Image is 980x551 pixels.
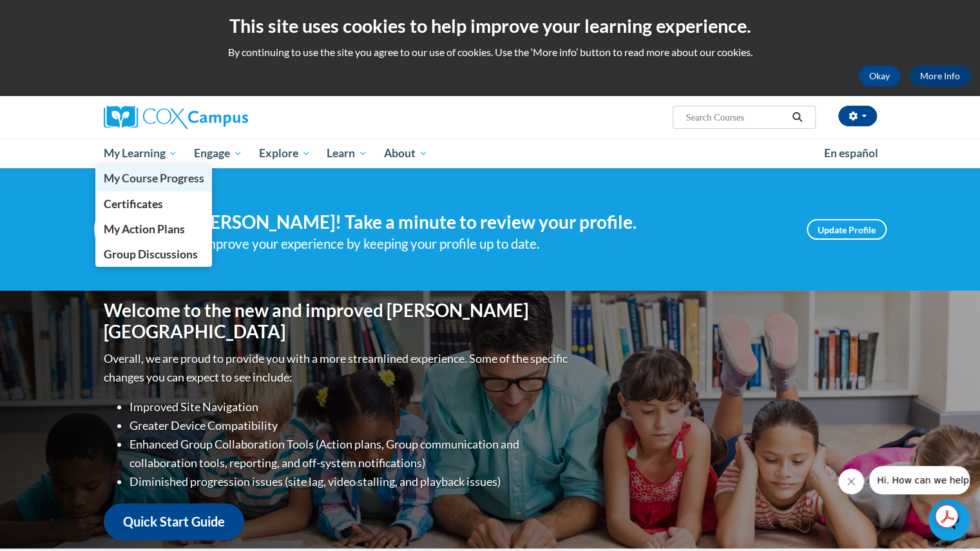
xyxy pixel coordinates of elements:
a: My Course Progress [95,166,213,191]
a: More Info [910,66,970,86]
span: Explore [259,146,311,161]
a: Quick Start Guide [104,503,244,540]
span: Learn [327,146,367,161]
button: Search [787,110,807,125]
span: Hi. How can we help? [8,9,104,19]
a: Cox Campus [104,106,349,129]
a: Certificates [95,191,213,217]
a: About [376,139,436,168]
div: Help improve your experience by keeping your profile up to date. [171,233,787,255]
a: Group Discussions [95,242,213,267]
span: Engage [194,146,242,161]
span: Certificates [103,197,162,211]
a: My Action Plans [95,217,213,242]
div: Main menu [84,139,896,168]
span: My Learning [103,146,177,161]
li: Improved Site Navigation [130,398,571,416]
iframe: Button to launch messaging window [928,499,970,541]
a: My Learning [95,139,186,168]
iframe: Message from company [869,466,970,494]
p: By continuing to use the site you agree to our use of cookies. Use the ‘More info’ button to read... [10,45,970,59]
a: Update Profile [807,219,887,240]
h2: This site uses cookies to help improve your learning experience. [10,13,970,39]
p: Overall, we are proud to provide you with a more streamlined experience. Some of the specific cha... [104,349,571,387]
iframe: Close message [838,469,864,494]
li: Enhanced Group Collaboration Tools (Action plans, Group communication and collaboration tools, re... [130,435,571,472]
span: En español [824,146,878,160]
h4: Hi [PERSON_NAME]! Take a minute to review your profile. [171,211,787,233]
span: My Course Progress [103,171,204,185]
button: Okay [859,66,900,86]
li: Greater Device Compatibility [130,416,571,435]
h1: Welcome to the new and improved [PERSON_NAME][GEOGRAPHIC_DATA] [104,300,571,343]
a: Engage [186,139,251,168]
li: Diminished progression issues (site lag, video stalling, and playback issues) [130,472,571,491]
a: Explore [251,139,319,168]
button: Account Settings [838,106,877,126]
input: Search Courses [684,110,787,125]
span: My Action Plans [103,222,184,236]
span: Group Discussions [103,247,197,261]
span: About [384,146,428,161]
img: Profile Image [94,200,152,258]
a: Learn [318,139,376,168]
a: En español [816,140,887,167]
img: Cox Campus [104,106,248,129]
